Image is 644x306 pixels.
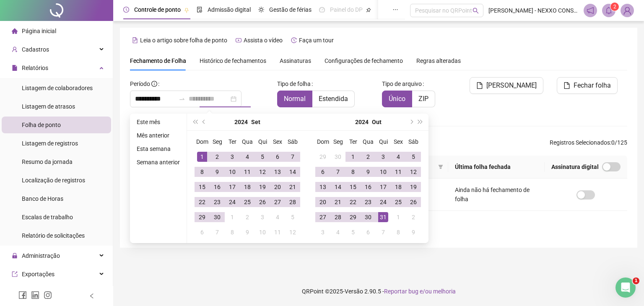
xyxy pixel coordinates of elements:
[361,225,376,240] td: 2024-11-06
[197,227,207,237] div: 6
[345,179,361,194] td: 2024-10-15
[378,197,388,207] div: 24
[315,194,330,210] td: 2024-10-20
[22,177,85,184] span: Localização de registros
[406,114,415,130] button: next-year
[376,210,391,225] td: 2024-10-31
[315,149,330,164] td: 2024-09-29
[195,149,210,164] td: 2024-09-01
[361,179,376,194] td: 2024-10-16
[225,134,240,149] th: Ter
[195,134,210,149] th: Dom
[195,194,210,210] td: 2024-09-22
[406,164,421,179] td: 2024-10-12
[225,225,240,240] td: 2024-10-08
[242,182,252,192] div: 18
[378,167,388,177] div: 10
[273,167,283,177] div: 13
[227,152,237,162] div: 3
[227,197,237,207] div: 24
[391,225,406,240] td: 2024-11-08
[22,271,55,277] span: Exportações
[179,96,185,102] span: swap-right
[470,77,543,94] button: [PERSON_NAME]
[270,179,285,194] td: 2024-09-20
[393,182,403,192] div: 18
[22,122,61,128] span: Folha de ponto
[408,167,418,177] div: 12
[244,37,283,44] span: Assista o vídeo
[438,164,443,169] span: filter
[416,114,425,130] button: super-next-year
[18,291,27,299] span: facebook
[348,227,358,237] div: 5
[270,225,285,240] td: 2024-10-11
[257,227,267,237] div: 10
[610,3,619,11] sup: 2
[242,167,252,177] div: 11
[372,114,382,130] button: month panel
[393,227,403,237] div: 8
[133,144,183,154] li: Esta semana
[240,179,255,194] td: 2024-09-18
[392,7,398,13] span: ellipsis
[333,152,343,162] div: 30
[285,164,300,179] td: 2024-09-14
[255,225,270,240] td: 2024-10-10
[197,182,207,192] div: 15
[476,82,483,89] span: file
[488,6,579,15] span: [PERSON_NAME] - NEXXO CONSULTORIA EMPRESARIAL LTDA
[255,179,270,194] td: 2024-09-19
[225,149,240,164] td: 2024-09-03
[242,152,252,162] div: 4
[273,227,283,237] div: 11
[406,210,421,225] td: 2024-11-02
[255,210,270,225] td: 2024-10-03
[550,138,627,151] span: : 0 / 125
[269,6,312,13] span: Gestão de férias
[212,167,222,177] div: 9
[210,210,225,225] td: 2024-09-30
[285,149,300,164] td: 2024-09-07
[285,194,300,210] td: 2024-09-28
[288,212,298,222] div: 5
[273,212,283,222] div: 4
[348,152,358,162] div: 1
[391,210,406,225] td: 2024-11-01
[363,167,373,177] div: 9
[225,164,240,179] td: 2024-09-10
[361,164,376,179] td: 2024-10-09
[257,167,267,177] div: 12
[210,194,225,210] td: 2024-09-23
[12,253,18,259] span: lock
[319,95,348,103] span: Estendida
[391,194,406,210] td: 2024-10-25
[251,114,260,130] button: month panel
[273,152,283,162] div: 6
[240,194,255,210] td: 2024-09-25
[615,277,636,298] iframe: Intercom live chat
[22,214,73,220] span: Escalas de trabalho
[574,80,611,91] span: Fechar folha
[408,152,418,162] div: 5
[291,37,297,43] span: history
[363,152,373,162] div: 2
[333,197,343,207] div: 21
[151,81,157,87] span: info-circle
[345,210,361,225] td: 2024-10-29
[270,210,285,225] td: 2024-10-04
[227,182,237,192] div: 17
[270,134,285,149] th: Sex
[31,291,39,299] span: linkedin
[633,277,639,284] span: 1
[363,212,373,222] div: 30
[406,225,421,240] td: 2024-11-09
[330,225,345,240] td: 2024-11-04
[319,7,325,13] span: dashboard
[285,225,300,240] td: 2024-10-12
[563,82,570,89] span: file
[257,152,267,162] div: 5
[22,85,93,91] span: Listagem de colaboradores
[22,232,85,239] span: Relatório de solicitações
[190,114,200,130] button: super-prev-year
